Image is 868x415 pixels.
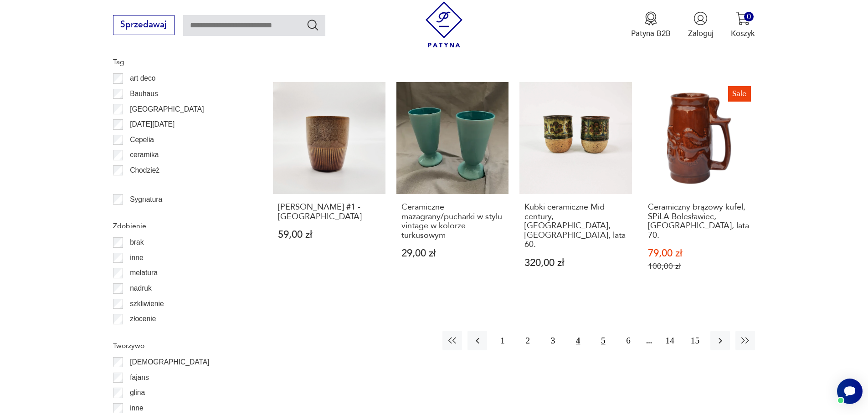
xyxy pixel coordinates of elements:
[130,164,159,176] p: Chodzież
[130,372,149,384] p: fajans
[618,331,638,350] button: 6
[688,28,714,39] p: Zaloguj
[130,252,143,264] p: inne
[493,331,512,350] button: 1
[130,149,159,161] p: ceramika
[130,88,158,100] p: Bauhaus
[837,379,863,404] iframe: Smartsupp widget button
[631,11,671,39] a: Ikona medaluPatyna B2B
[113,15,175,35] button: Sprzedawaj
[130,267,158,279] p: melatura
[644,11,658,26] img: Ikona medalu
[731,28,755,39] p: Koszyk
[685,331,705,350] button: 15
[648,249,750,258] p: 79,00 zł
[648,261,750,271] p: 100,00 zł
[421,1,467,47] img: Patyna - sklep z meblami i dekoracjami vintage
[631,11,671,39] button: Patyna B2B
[113,220,247,232] p: Zdobienie
[568,331,588,350] button: 4
[744,12,754,21] div: 0
[693,11,708,26] img: Ikonka użytkownika
[130,194,162,205] p: Sygnatura
[278,230,380,240] p: 59,00 zł
[130,402,143,414] p: inne
[518,331,538,350] button: 2
[519,82,632,293] a: Kubki ceramiczne Mid century, Bornholm, Dania, lata 60.Kubki ceramiczne Mid century, [GEOGRAPHIC_...
[113,56,247,68] p: Tag
[401,249,504,258] p: 29,00 zł
[130,298,164,310] p: szkliwienie
[130,134,154,146] p: Cepelia
[130,356,209,368] p: [DEMOGRAPHIC_DATA]
[306,18,319,31] button: Szukaj
[648,203,750,240] h3: Ceramiczny brązowy kufel, SPiLA Bolesławiec, [GEOGRAPHIC_DATA], lata 70.
[524,258,627,268] p: 320,00 zł
[113,22,175,29] a: Sprzedawaj
[593,331,613,350] button: 5
[731,11,755,39] button: 0Koszyk
[273,82,385,293] a: Kubek Zośka #1 - Mirostowice[PERSON_NAME] #1 - [GEOGRAPHIC_DATA]59,00 zł
[130,179,157,191] p: Ćmielów
[130,313,156,325] p: złocenie
[524,203,627,249] h3: Kubki ceramiczne Mid century, [GEOGRAPHIC_DATA], [GEOGRAPHIC_DATA], lata 60.
[113,340,247,352] p: Tworzywo
[643,82,755,293] a: SaleCeramiczny brązowy kufel, SPiLA Bolesławiec, Polska, lata 70.Ceramiczny brązowy kufel, SPiLA ...
[396,82,509,293] a: Ceramiczne mazagrany/pucharki w stylu vintage w kolorze turkusowymCeramiczne mazagrany/pucharki w...
[130,282,152,294] p: nadruk
[130,236,144,248] p: brak
[130,118,175,130] p: [DATE][DATE]
[130,72,155,84] p: art deco
[631,28,671,39] p: Patyna B2B
[660,331,680,350] button: 14
[543,331,563,350] button: 3
[130,387,145,399] p: glina
[736,11,750,26] img: Ikona koszyka
[401,203,504,240] h3: Ceramiczne mazagrany/pucharki w stylu vintage w kolorze turkusowym
[688,11,714,39] button: Zaloguj
[130,103,204,115] p: [GEOGRAPHIC_DATA]
[278,203,380,221] h3: [PERSON_NAME] #1 - [GEOGRAPHIC_DATA]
